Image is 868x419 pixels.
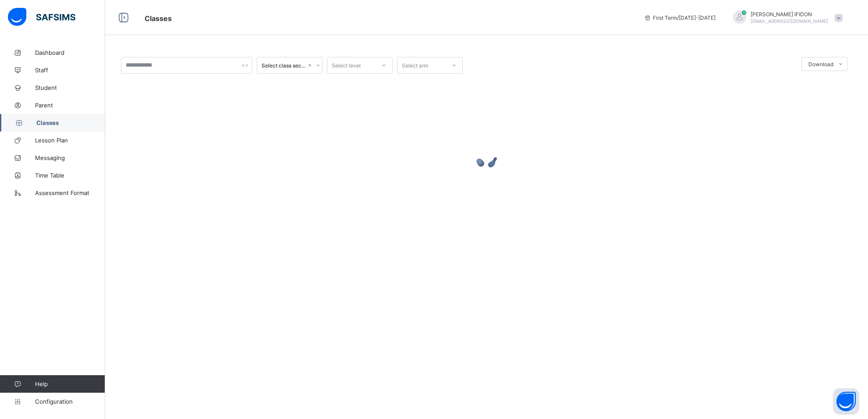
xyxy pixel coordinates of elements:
img: safsims [8,8,75,26]
span: Help [35,380,105,387]
span: session/term information [644,14,716,21]
span: Student [35,84,105,91]
div: Select level [332,57,361,74]
span: Dashboard [35,49,105,56]
span: Classes [36,119,105,126]
span: [EMAIL_ADDRESS][DOMAIN_NAME] [751,18,828,24]
span: Download [808,61,833,67]
span: Lesson Plan [35,137,105,144]
span: [PERSON_NAME] IFIDON [751,11,828,18]
div: MARTINSIFIDON [724,11,847,25]
span: Staff [35,67,105,74]
span: Parent [35,102,105,109]
div: Select arm [402,57,428,74]
span: Assessment Format [35,189,105,196]
div: Select class section [262,62,306,69]
span: Configuration [35,398,105,405]
span: Classes [145,14,172,23]
span: Messaging [35,154,105,161]
span: Time Table [35,172,105,179]
button: Open asap [833,388,859,415]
